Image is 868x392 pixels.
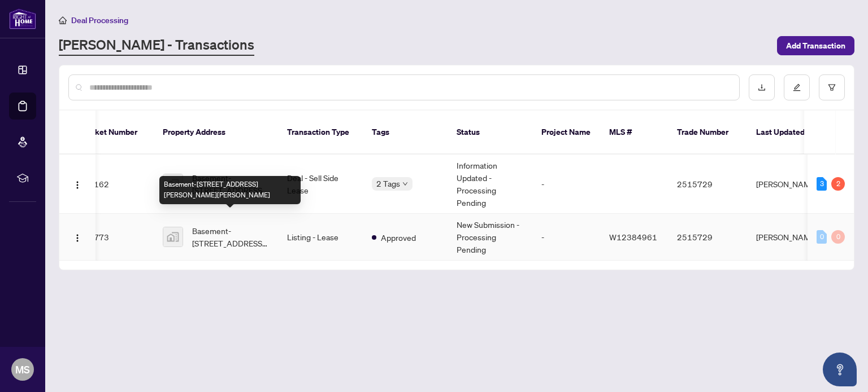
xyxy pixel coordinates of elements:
[402,181,408,187] span: down
[159,176,301,204] div: Basement-[STREET_ADDRESS][PERSON_NAME][PERSON_NAME]
[828,83,836,91] span: filter
[831,177,845,191] div: 2
[68,175,86,193] button: Logo
[747,214,832,261] td: [PERSON_NAME]
[747,111,832,155] th: Last Updated By
[668,155,747,214] td: 2515729
[278,155,363,214] td: Deal - Sell Side Lease
[73,234,82,243] img: Logo
[532,111,600,155] th: Project Name
[817,230,827,244] div: 0
[784,74,810,100] button: edit
[817,177,827,191] div: 3
[163,227,183,246] img: thumbnail-img
[448,155,532,214] td: Information Updated - Processing Pending
[600,111,668,155] th: MLS #
[163,174,183,193] img: thumbnail-img
[777,36,854,55] button: Add Transaction
[747,155,832,214] td: [PERSON_NAME]
[73,180,82,190] img: Logo
[59,16,67,24] span: home
[15,362,30,377] span: MS
[668,111,747,155] th: Trade Number
[448,214,532,261] td: New Submission - Processing Pending
[75,155,154,214] td: 55162
[758,83,766,91] span: download
[68,228,86,246] button: Logo
[192,171,269,196] span: Basement-[STREET_ADDRESS][PERSON_NAME][PERSON_NAME]
[71,15,128,25] span: Deal Processing
[448,111,532,155] th: Status
[278,214,363,261] td: Listing - Lease
[532,155,600,214] td: -
[381,231,416,244] span: Approved
[819,74,845,100] button: filter
[668,214,747,261] td: 2515729
[75,214,154,261] td: 51773
[75,111,154,155] th: Ticket Number
[532,214,600,261] td: -
[376,177,400,190] span: 2 Tags
[192,224,269,249] span: Basement-[STREET_ADDRESS][PERSON_NAME][PERSON_NAME]
[786,37,845,55] span: Add Transaction
[154,111,278,155] th: Property Address
[609,232,657,242] span: W12384961
[363,111,448,155] th: Tags
[831,230,845,244] div: 0
[278,111,363,155] th: Transaction Type
[823,353,857,386] button: Open asap
[9,8,36,29] img: logo
[793,83,801,91] span: edit
[59,36,254,56] a: [PERSON_NAME] - Transactions
[749,74,775,100] button: download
